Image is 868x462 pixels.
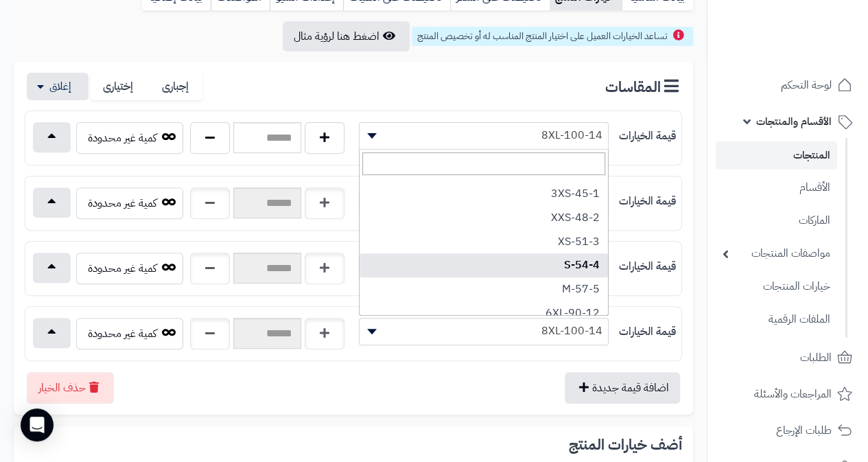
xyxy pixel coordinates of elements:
[360,182,608,206] li: 3XS-45-1
[716,141,837,170] a: المنتجات
[360,321,608,341] span: 8XL-100-14
[781,76,832,95] span: لوحة التحكم
[417,29,668,43] span: تساعد الخيارات العميل على اختيار المنتج المناسب له أو تخصيص المنتج
[91,73,147,101] label: إختيارى
[776,421,832,440] span: طلبات الإرجاع
[716,305,837,334] a: الملفات الرقمية
[716,206,837,235] a: الماركات
[754,384,832,404] span: المراجعات والأسئلة
[716,69,860,102] a: لوحة التحكم
[360,277,608,301] li: M-57-5
[360,301,608,325] li: 6XL-90-12
[360,206,608,230] li: XXS-48-2
[756,112,832,131] span: الأقسام والمنتجات
[716,173,837,203] a: الأقسام
[775,16,855,45] img: logo-2.png
[716,414,860,447] a: طلبات الإرجاع
[565,372,680,404] button: اضافة قيمة جديدة
[359,122,609,150] span: 8XL-100-14
[360,253,608,277] li: S-54-4
[619,194,676,209] label: قيمة الخيارات
[619,259,676,275] label: قيمة الخيارات
[21,408,54,441] div: Open Intercom Messenger
[619,128,676,144] label: قيمة الخيارات
[800,348,832,367] span: الطلبات
[716,341,860,374] a: الطلبات
[716,378,860,411] a: المراجعات والأسئلة
[283,21,410,51] button: اضغط هنا لرؤية مثال
[605,78,682,95] h3: المقاسات
[360,230,608,254] li: XS-51-3
[147,73,203,101] label: إجبارى
[25,437,682,453] h3: أضف خيارات المنتج
[716,239,837,268] a: مواصفات المنتجات
[359,318,609,345] span: 8XL-100-14
[619,324,676,340] label: قيمة الخيارات
[716,272,837,301] a: خيارات المنتجات
[360,125,608,146] span: 8XL-100-14
[27,372,114,404] button: حذف الخيار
